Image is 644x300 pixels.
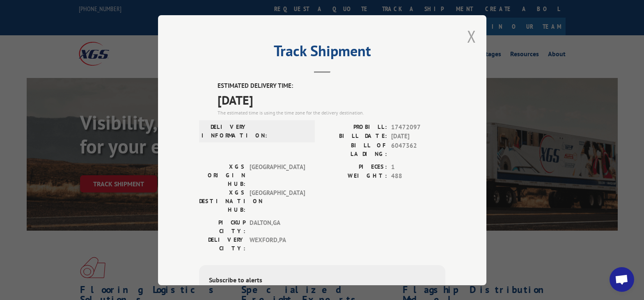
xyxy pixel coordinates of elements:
[322,132,387,141] label: BILL DATE:
[209,275,435,286] div: Subscribe to alerts
[322,141,387,158] label: BILL OF LADING:
[391,141,445,158] span: 6047362
[467,25,476,47] button: Close modal
[218,81,445,91] label: ESTIMATED DELIVERY TIME:
[610,267,634,292] div: Open chat
[250,235,305,252] span: WEXFORD , PA
[391,172,445,181] span: 488
[391,132,445,141] span: [DATE]
[322,122,387,132] label: PROBILL:
[199,235,245,252] label: DELIVERY CITY:
[199,218,245,235] label: PICKUP CITY:
[202,122,248,140] label: DELIVERY INFORMATION:
[322,172,387,181] label: WEIGHT:
[391,162,445,172] span: 1
[322,162,387,172] label: PIECES:
[391,122,445,132] span: 17472097
[250,188,305,214] span: [GEOGRAPHIC_DATA]
[199,188,245,214] label: XGS DESTINATION HUB:
[199,162,245,188] label: XGS ORIGIN HUB:
[218,109,445,116] div: The estimated time is using the time zone for the delivery destination.
[250,162,305,188] span: [GEOGRAPHIC_DATA]
[218,90,445,109] span: [DATE]
[199,45,445,61] h2: Track Shipment
[250,218,305,235] span: DALTON , GA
